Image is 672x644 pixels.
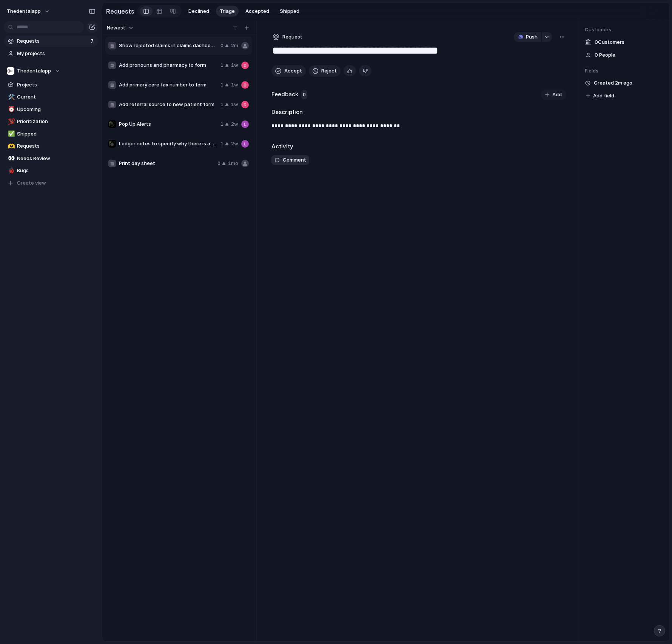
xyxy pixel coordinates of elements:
[271,90,298,99] h2: Feedback
[245,8,269,15] span: Accepted
[231,81,238,89] span: 1w
[280,8,299,15] span: Shipped
[8,117,13,126] div: 💯
[119,42,217,49] span: Show rejected claims in claims dashboard
[91,37,95,45] span: 7
[271,32,304,42] button: Request
[4,128,98,140] a: ✅Shipped
[514,32,541,42] button: Push
[271,142,293,151] h2: Activity
[220,120,223,128] span: 1
[585,67,663,75] span: Fields
[4,91,98,103] a: 🛠️Current
[119,101,217,108] span: Add referral source to new patient form
[17,167,96,174] span: Bugs
[526,33,538,41] span: Push
[271,65,306,77] button: Accept
[188,8,209,15] span: Declined
[17,118,96,125] span: Prioritization
[595,51,615,59] span: 0 People
[7,93,14,101] button: 🛠️
[282,33,302,41] span: Request
[220,140,223,148] span: 1
[301,90,307,100] span: 0
[284,67,302,75] span: Accept
[7,142,14,150] button: 🫶
[220,101,223,108] span: 1
[8,105,13,114] div: ⏰
[309,65,341,77] button: Reject
[242,6,273,17] button: Accepted
[283,156,306,164] span: Comment
[185,6,213,17] button: Declined
[17,130,96,138] span: Shipped
[4,65,98,77] button: Thedentalapp
[17,155,96,162] span: Needs Review
[17,67,51,75] span: Thedentalapp
[119,62,217,69] span: Add pronouns and pharmacy to form
[4,35,98,47] a: Requests7
[3,5,54,17] button: thedentalapp
[17,179,46,187] span: Create view
[552,91,562,99] span: Add
[220,8,235,15] span: Triage
[228,160,238,167] span: 1mo
[4,48,98,59] a: My projects
[4,177,98,189] button: Create view
[8,142,13,151] div: 🫶
[8,129,13,138] div: ✅
[119,120,217,128] span: Pop Up Alerts
[4,116,98,127] a: 💯Prioritization
[541,89,566,100] button: Add
[8,93,13,102] div: 🛠️
[7,130,14,138] button: ✅
[585,91,615,101] button: Add field
[17,93,96,101] span: Current
[106,23,135,33] button: Newest
[119,140,217,148] span: Ledger notes to specify why there is a balance or why a claim was denied
[7,167,14,174] button: 🐞
[231,140,238,148] span: 2w
[217,160,220,167] span: 0
[220,62,223,69] span: 1
[271,108,566,117] h2: Description
[4,104,98,115] a: ⏰Upcoming
[7,155,14,162] button: 👀
[17,81,96,89] span: Projects
[4,140,98,152] a: 🫶Requests
[321,67,337,75] span: Reject
[4,153,98,164] a: 👀Needs Review
[17,106,96,113] span: Upcoming
[17,37,88,45] span: Requests
[119,160,214,167] span: Print day sheet
[231,120,238,128] span: 2w
[8,154,13,163] div: 👀
[7,8,41,15] span: thedentalapp
[276,6,303,17] button: Shipped
[593,92,614,100] span: Add field
[220,81,223,89] span: 1
[231,101,238,108] span: 1w
[220,42,223,49] span: 0
[119,81,217,89] span: Add primary care fax number to form
[594,79,632,87] span: Created 2m ago
[17,142,96,150] span: Requests
[271,155,309,165] button: Comment
[8,166,13,175] div: 🐞
[216,6,239,17] button: Triage
[4,79,98,91] a: Projects
[107,24,125,32] span: Newest
[4,165,98,176] a: 🐞Bugs
[585,26,663,34] span: Customers
[231,42,238,49] span: 2m
[7,118,14,125] button: 💯
[595,39,624,46] span: 0 Customer s
[7,106,14,113] button: ⏰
